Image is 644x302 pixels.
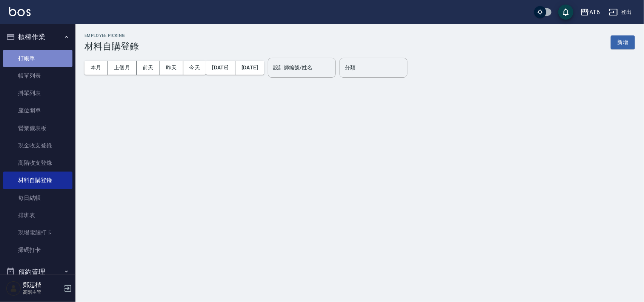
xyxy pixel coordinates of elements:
button: 櫃檯作業 [3,27,72,47]
a: 打帳單 [3,50,72,67]
button: [DATE] [235,61,264,75]
img: Person [6,281,21,296]
button: 新增 [611,35,635,49]
a: 材料自購登錄 [3,172,72,189]
button: [DATE] [206,61,235,75]
a: 每日結帳 [3,189,72,207]
a: 營業儀表板 [3,120,72,137]
img: Logo [9,7,31,16]
button: 預約管理 [3,262,72,282]
h5: 鄭莛楷 [23,281,61,289]
button: save [558,5,573,20]
h3: 材料自購登錄 [85,41,139,52]
div: AT6 [589,8,600,17]
button: 登出 [606,5,635,19]
button: 昨天 [160,61,183,75]
button: AT6 [577,5,603,20]
button: 前天 [137,61,160,75]
a: 掛單列表 [3,84,72,102]
button: 本月 [85,61,108,75]
p: 高階主管 [23,289,61,296]
a: 座位開單 [3,102,72,119]
a: 現金收支登錄 [3,137,72,154]
a: 掃碼打卡 [3,241,72,259]
a: 新增 [611,38,635,46]
a: 帳單列表 [3,67,72,84]
a: 高階收支登錄 [3,154,72,172]
button: 上個月 [108,61,137,75]
h2: Employee Picking [85,33,139,38]
a: 排班表 [3,207,72,224]
button: 今天 [183,61,206,75]
a: 現場電腦打卡 [3,224,72,241]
